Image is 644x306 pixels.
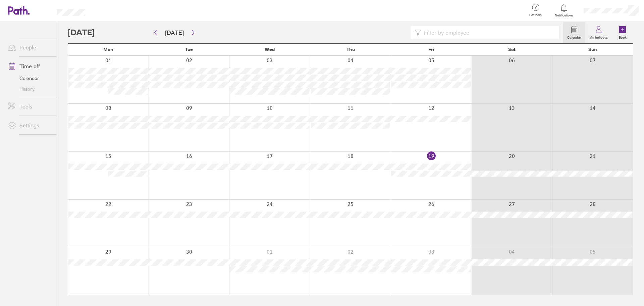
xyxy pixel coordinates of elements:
a: Notifications [553,3,575,17]
span: Fri [428,47,434,52]
a: Book [612,22,633,43]
input: Filter by employee [421,26,555,39]
a: Settings [3,119,57,132]
span: Sat [508,47,516,52]
label: Calendar [563,34,585,40]
span: Tue [185,47,193,52]
span: Sun [588,47,597,52]
span: Notifications [553,13,575,17]
a: Calendar [563,22,585,43]
a: Calendar [3,73,57,84]
a: People [3,41,57,54]
span: Wed [265,47,275,52]
span: Mon [103,47,113,52]
a: Tools [3,100,57,113]
span: Thu [346,47,355,52]
a: History [3,84,57,94]
a: My holidays [585,22,612,43]
label: My holidays [585,34,612,40]
a: Time off [3,59,57,73]
span: Get help [525,13,546,17]
button: [DATE] [160,27,189,38]
label: Book [615,34,631,40]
